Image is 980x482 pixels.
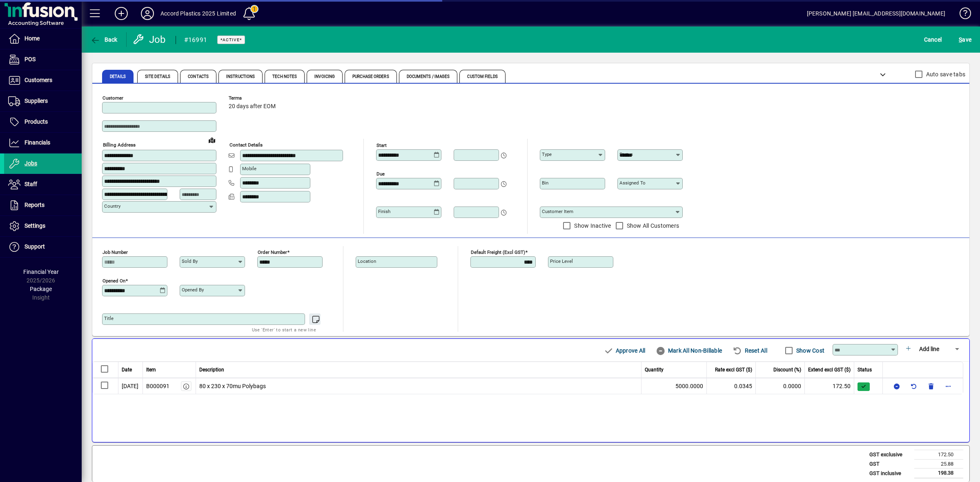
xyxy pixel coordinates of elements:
[102,278,125,284] mat-label: Opened On
[407,75,450,79] span: Documents / Images
[252,325,316,334] mat-hint: Use 'Enter' to start a new line
[675,382,703,391] span: 5000.0000
[865,450,914,460] td: GST exclusive
[82,32,127,47] app-page-header-button: Back
[942,380,955,393] button: More options
[104,203,120,209] mat-label: Country
[4,70,82,91] a: Customers
[959,36,962,43] span: S
[226,75,255,79] span: Instructions
[205,133,218,147] a: View on map
[4,133,82,153] a: Financials
[600,343,648,358] button: Approve All
[196,378,642,394] td: 80 x 230 x 70mu Polybags
[24,139,50,146] span: Financials
[914,469,963,478] td: 198.38
[376,142,387,148] mat-label: Start
[4,195,82,215] a: Reports
[4,112,82,132] a: Products
[378,209,390,214] mat-label: Finish
[102,249,128,255] mat-label: Job number
[715,366,752,373] span: Rate excl GST ($)
[258,249,287,255] mat-label: Order number
[24,222,45,229] span: Settings
[199,366,224,373] span: Description
[805,378,854,394] td: 172.50
[133,33,167,46] div: Job
[625,222,679,230] label: Show All Customers
[24,56,36,62] span: POS
[242,166,256,171] mat-label: Mobile
[23,269,59,275] span: Financial Year
[358,258,376,264] mat-label: Location
[24,202,45,208] span: Reports
[24,98,48,104] span: Suppliers
[24,181,37,187] span: Staff
[145,75,170,79] span: Site Details
[229,96,278,101] span: Terms
[542,151,552,157] mat-label: Type
[914,459,963,469] td: 25.88
[30,286,52,292] span: Package
[229,103,276,110] span: 20 days after EOM
[352,75,389,79] span: Purchase Orders
[467,75,497,79] span: Custom Fields
[160,7,236,20] div: Accord Plastics 2025 Limited
[184,33,207,47] div: #16991
[653,343,725,358] button: Mark All Non-Billable
[108,6,134,21] button: Add
[4,174,82,195] a: Staff
[4,49,82,70] a: POS
[656,344,722,357] span: Mark All Non-Billable
[857,366,872,373] span: Status
[957,32,973,47] button: Save
[24,243,45,250] span: Support
[88,32,120,47] button: Back
[707,378,756,394] td: 0.0345
[4,237,82,257] a: Support
[959,33,971,46] span: ave
[118,378,143,394] td: [DATE]
[24,160,37,167] span: Jobs
[104,315,114,321] mat-label: Title
[924,33,942,46] span: Cancel
[922,32,944,47] button: Cancel
[773,366,801,373] span: Discount (%)
[24,77,52,83] span: Customers
[550,258,573,264] mat-label: Price Level
[182,287,204,293] mat-label: Opened by
[314,75,335,79] span: Invoicing
[4,91,82,111] a: Suppliers
[182,258,198,264] mat-label: Sold by
[134,6,160,21] button: Profile
[953,2,970,28] a: Knowledge Base
[865,469,914,478] td: GST inclusive
[146,382,169,391] div: B000091
[4,29,82,49] a: Home
[729,343,771,358] button: Reset All
[604,344,645,357] span: Approve All
[572,222,611,230] label: Show Inactive
[756,378,805,394] td: 0.0000
[919,346,939,352] span: Add line
[808,366,851,373] span: Extend excl GST ($)
[914,450,963,460] td: 172.50
[542,180,548,186] mat-label: Bin
[122,366,132,373] span: Date
[645,366,664,373] span: Quantity
[110,75,126,79] span: Details
[924,70,966,78] label: Auto save tabs
[24,118,48,125] span: Products
[733,344,767,357] span: Reset All
[542,209,573,214] mat-label: Customer Item
[272,75,297,79] span: Tech Notes
[24,35,40,42] span: Home
[619,151,633,157] mat-label: Status
[188,75,209,79] span: Contacts
[619,180,646,186] mat-label: Assigned to
[102,95,123,101] mat-label: Customer
[90,36,118,43] span: Back
[471,249,525,255] mat-label: Default Freight (excl GST)
[807,7,945,20] div: [PERSON_NAME] [EMAIL_ADDRESS][DOMAIN_NAME]
[146,366,156,373] span: Item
